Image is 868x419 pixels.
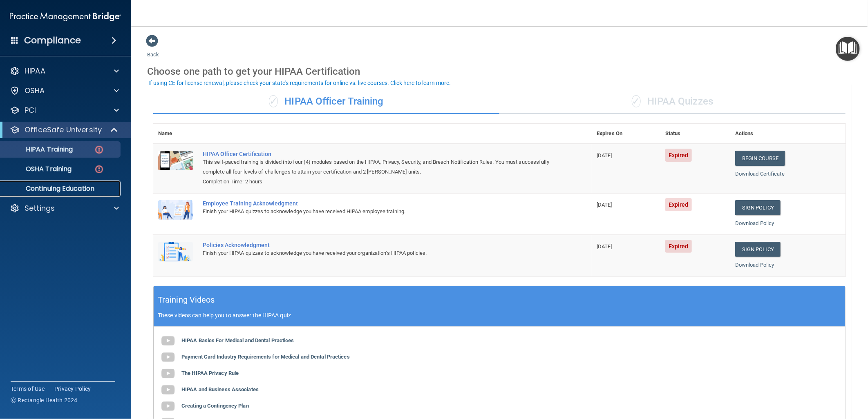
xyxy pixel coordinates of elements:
[24,35,81,46] h4: Compliance
[597,152,612,158] span: [DATE]
[10,66,119,76] a: HIPAA
[735,200,781,215] a: Sign Policy
[181,403,249,409] b: Creating a Contingency Plan
[148,80,451,86] div: If using CE for license renewal, please check your state's requirements for online vs. live cours...
[158,293,215,307] h5: Training Videos
[160,333,176,349] img: gray_youtube_icon.38fcd6cc.png
[5,165,72,173] p: OSHA Training
[836,37,860,61] button: Open Resource Center
[203,242,551,248] div: Policies Acknowledgment
[10,9,121,25] img: PMB logo
[203,207,551,216] div: Finish your HIPAA quizzes to acknowledge you have received HIPAA employee training.
[269,95,278,107] span: ✓
[660,124,730,144] th: Status
[203,248,551,258] div: Finish your HIPAA quizzes to acknowledge you have received your organization’s HIPAA policies.
[181,386,259,392] b: HIPAA and Business Associates
[25,203,55,213] p: Settings
[181,337,294,343] b: HIPAA Basics For Medical and Dental Practices
[5,145,73,154] p: HIPAA Training
[11,396,78,404] span: Ⓒ Rectangle Health 2024
[11,385,45,393] a: Terms of Use
[181,370,239,376] b: The HIPAA Privacy Rule
[735,262,774,268] a: Download Policy
[153,89,499,114] div: HIPAA Officer Training
[632,95,641,107] span: ✓
[147,79,452,87] button: If using CE for license renewal, please check your state's requirements for online vs. live cours...
[735,220,774,226] a: Download Policy
[735,242,781,257] a: Sign Policy
[25,66,45,76] p: HIPAA
[147,60,852,83] div: Choose one path to get your HIPAA Certification
[592,124,660,144] th: Expires On
[203,200,551,207] div: Employee Training Acknowledgment
[160,398,176,415] img: gray_youtube_icon.38fcd6cc.png
[160,349,176,366] img: gray_youtube_icon.38fcd6cc.png
[25,86,45,96] p: OSHA
[203,151,551,157] a: HIPAA Officer Certification
[153,124,198,144] th: Name
[499,89,846,114] div: HIPAA Quizzes
[597,243,612,250] span: [DATE]
[203,177,551,187] div: Completion Time: 2 hours
[665,198,692,211] span: Expired
[5,185,117,193] p: Continuing Education
[735,151,785,166] a: Begin Course
[94,145,104,155] img: danger-circle.6113f641.png
[25,125,102,135] p: OfficeSafe University
[10,203,119,213] a: Settings
[94,164,104,174] img: danger-circle.6113f641.png
[54,385,91,393] a: Privacy Policy
[181,354,350,360] b: Payment Card Industry Requirements for Medical and Dental Practices
[25,105,36,115] p: PCI
[665,240,692,253] span: Expired
[10,125,119,135] a: OfficeSafe University
[665,149,692,162] span: Expired
[160,382,176,398] img: gray_youtube_icon.38fcd6cc.png
[203,157,551,177] div: This self-paced training is divided into four (4) modules based on the HIPAA, Privacy, Security, ...
[597,202,612,208] span: [DATE]
[10,86,119,96] a: OSHA
[160,366,176,382] img: gray_youtube_icon.38fcd6cc.png
[730,124,846,144] th: Actions
[735,171,785,177] a: Download Certificate
[10,105,119,115] a: PCI
[147,42,159,58] a: Back
[158,312,841,319] p: These videos can help you to answer the HIPAA quiz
